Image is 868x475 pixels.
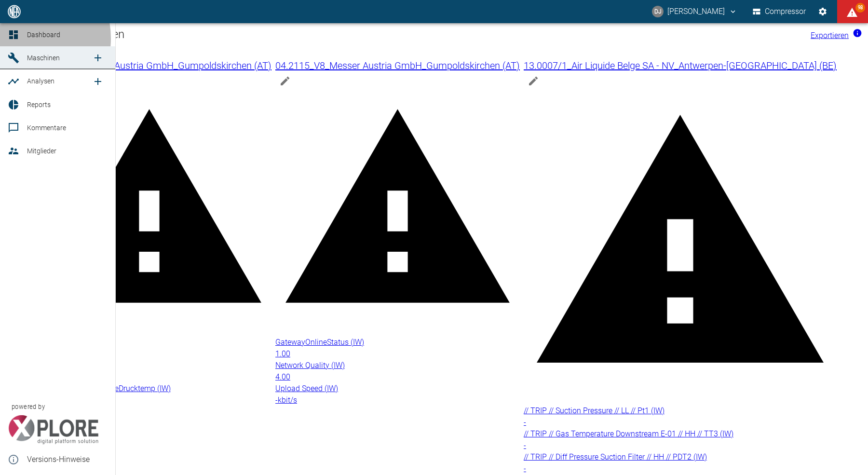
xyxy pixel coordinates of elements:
span: 4.00 [275,372,290,381]
button: Compressor [751,3,808,20]
span: Mitglieder [27,147,56,155]
a: new /analyses/list/0 [88,72,108,91]
span: GatewayOnlineStatus (IW) [275,338,364,347]
button: Einstellungen [814,3,831,20]
img: logo [7,5,22,18]
span: // TRIP // Suction Pressure // LL // Pt1 (IW) [524,406,665,415]
span: Kommentare [27,124,66,132]
span: kbit/s [278,395,297,405]
span: - [524,441,526,450]
span: // TRIP // Diff Pressure Suction Filter // HH // PDT2 (IW) [524,452,707,461]
svg: Jetzt mit HF Export [853,28,862,38]
span: Maschinen [27,54,60,62]
span: Analysen [27,77,54,85]
button: david.jasper@nea-x.de [651,3,739,20]
a: 02.2294_V7_Messer Austria GmbH_Gumpoldskirchen (AT)edit machineÖl 1. Stufe_min (IW)-0.02barÖl 2. ... [27,58,271,406]
h1: Aktuelle Maschinen [27,27,868,42]
span: powered by [12,402,45,411]
span: Dashboard [27,31,60,39]
span: - [275,395,278,405]
span: Versions-Hinweise [27,454,108,465]
span: 98 [855,3,865,13]
span: 13.0007/1_Air Liquide Belge SA - NV_Antwerpen-[GEOGRAPHIC_DATA] (BE) [524,60,837,71]
span: - [524,418,526,427]
a: 13.0007/1_Air Liquide Belge SA - NV_Antwerpen-[GEOGRAPHIC_DATA] (BE)edit machine// TRIP // Suctio... [524,58,837,475]
span: 02.2294_V7_Messer Austria GmbH_Gumpoldskirchen (AT) [27,60,271,71]
span: Upload Speed (IW) [275,384,338,393]
img: Xplore Logo [8,415,99,444]
span: // TRIP // Gas Temperature Downstream E-01 // HH // TT3 (IW) [524,429,733,438]
button: edit machine [524,71,543,91]
span: - [524,464,526,473]
span: Network Quality (IW) [275,361,345,370]
a: 04.2115_V8_Messer Austria GmbH_Gumpoldskirchen (AT)edit machineGatewayOnlineStatus (IW)1.00Networ... [275,58,520,406]
div: DJ [652,6,664,17]
a: new /machines [88,48,108,68]
span: 1.00 [275,349,290,358]
span: Reports [27,101,51,109]
a: Exportieren [811,30,860,40]
span: 04.2115_V8_Messer Austria GmbH_Gumpoldskirchen (AT) [275,60,520,71]
button: edit machine [275,71,295,91]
